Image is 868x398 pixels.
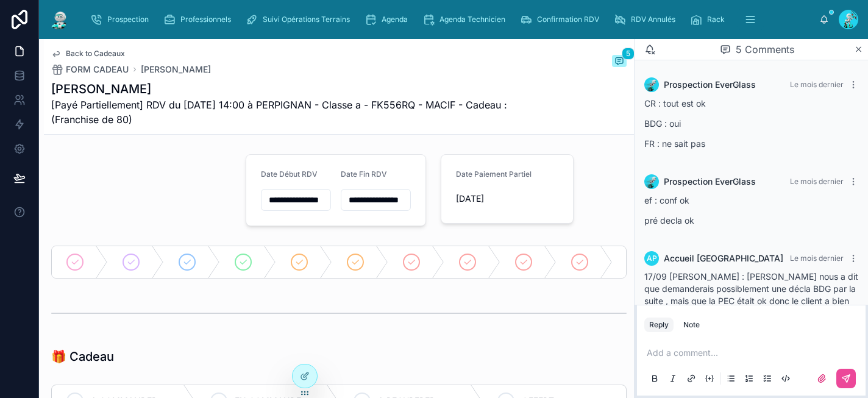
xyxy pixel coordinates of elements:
div: Note [683,320,700,330]
a: FORM CADEAU [51,63,129,76]
button: 5 [612,55,627,69]
span: 5 [622,48,635,60]
div: scrollable content [80,6,819,33]
span: Le mois dernier [790,254,844,263]
span: Professionnels [180,15,231,24]
span: Date Paiement Partiel [456,169,532,179]
p: BDG : oui [644,117,858,130]
button: Reply [644,318,674,332]
span: Agenda [382,15,408,24]
span: AP [647,254,657,263]
span: Le mois dernier [790,177,844,186]
span: Prospection [107,15,149,24]
span: [DATE] [456,193,563,205]
h1: 🎁 Cadeau [51,348,114,365]
span: Agenda Technicien [439,15,505,24]
img: App logo [49,10,71,29]
span: Date Fin RDV [341,169,387,179]
span: Accueil [GEOGRAPHIC_DATA] [664,252,783,265]
a: Rack [686,9,733,30]
p: FR : ne sait pas [644,137,858,150]
p: ef : conf ok [644,194,858,207]
span: Suivi Opérations Terrains [263,15,350,24]
h1: [PERSON_NAME] [51,80,535,98]
span: 5 Comments [736,42,794,57]
a: [PERSON_NAME] [141,63,211,76]
span: 17/09 [PERSON_NAME] : [PERSON_NAME] nous a dit que demanderais possiblement une décla BDG par la ... [644,271,858,343]
a: Agenda [361,9,416,30]
span: FORM CADEAU [66,63,129,76]
p: pré decla ok [644,214,858,227]
span: RDV Annulés [631,15,675,24]
a: Agenda Technicien [419,9,514,30]
a: Suivi Opérations Terrains [242,9,358,30]
a: Confirmation RDV [516,9,608,30]
span: Prospection EverGlass [664,176,756,188]
button: Note [678,318,705,332]
p: CR : tout est ok [644,97,858,110]
a: Prospection [87,9,157,30]
span: Date Début RDV [261,169,318,179]
a: RDV Annulés [610,9,684,30]
span: [Payé Partiellement] RDV du [DATE] 14:00 à PERPIGNAN - Classe a - FK556RQ - MACIF - Cadeau : (Fra... [51,98,535,127]
a: Professionnels [160,9,240,30]
span: Confirmation RDV [537,15,599,24]
span: Le mois dernier [790,80,844,89]
span: Prospection EverGlass [664,79,756,91]
a: Back to Cadeaux [51,49,125,59]
span: Rack [707,15,725,24]
span: Back to Cadeaux [66,49,125,59]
